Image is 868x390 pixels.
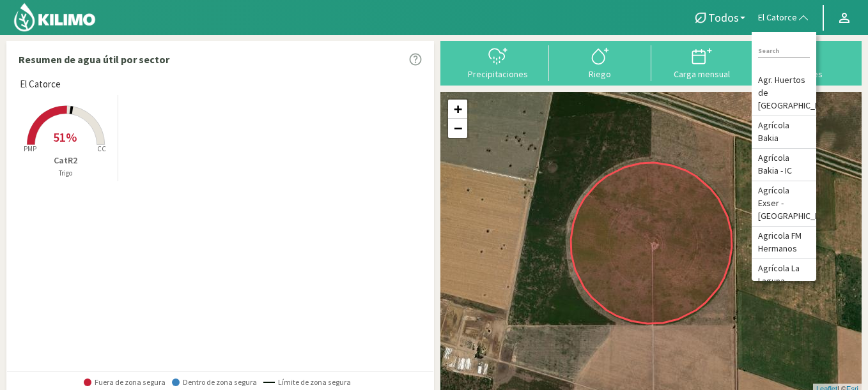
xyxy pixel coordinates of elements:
[84,378,166,387] span: Fuera de zona segura
[752,71,816,116] li: Agr. Huertos de [GEOGRAPHIC_DATA]
[752,116,816,149] li: Agrícola Bakia
[13,2,97,33] img: Kilimo
[447,45,549,79] button: Precipitaciones
[758,11,797,24] span: El Catorce
[263,378,351,387] span: Límite de zona segura
[553,70,647,79] div: Riego
[708,11,739,24] span: Todos
[752,4,816,32] button: El Catorce
[752,149,816,181] li: Agrícola Bakia - IC
[19,52,169,67] p: Resumen de agua útil por sector
[13,154,118,167] p: CatR2
[97,144,106,153] tspan: CC
[655,70,750,79] div: Carga mensual
[448,119,467,138] a: Zoom out
[13,168,118,179] p: Trigo
[752,259,816,317] li: Agrícola La Laguna ([PERSON_NAME]) - IC
[549,45,651,79] button: Riego
[451,70,545,79] div: Precipitaciones
[20,77,61,92] span: El Catorce
[53,129,77,145] span: 51%
[448,100,467,119] a: Zoom in
[172,378,257,387] span: Dentro de zona segura
[752,181,816,227] li: Agrícola Exser - [GEOGRAPHIC_DATA]
[651,45,754,79] button: Carga mensual
[752,227,816,259] li: Agricola FM Hermanos
[23,144,36,153] tspan: PMP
